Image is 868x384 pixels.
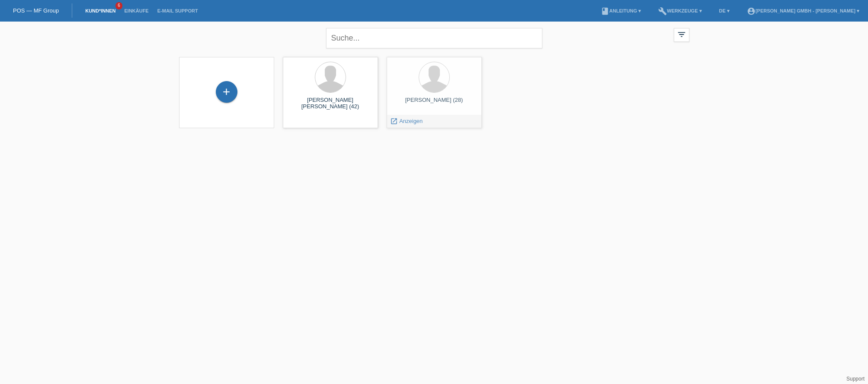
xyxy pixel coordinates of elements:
a: Support [846,376,865,382]
a: E-Mail Support [153,8,202,13]
a: Einkäufe [120,8,153,13]
a: DE ▾ [715,8,734,13]
a: Kund*innen [81,8,120,13]
a: account_circle[PERSON_NAME] GmbH - [PERSON_NAME] ▾ [743,8,864,13]
i: account_circle [747,7,756,16]
i: filter_list [677,30,686,39]
i: build [658,7,667,16]
i: launch [390,117,398,125]
a: POS — MF Group [13,7,59,14]
div: [PERSON_NAME] [PERSON_NAME] (42) [290,97,371,110]
a: buildWerkzeuge ▾ [654,8,706,13]
a: launch Anzeigen [390,118,423,124]
span: 6 [115,2,122,9]
a: bookAnleitung ▾ [596,8,645,13]
i: book [601,7,609,16]
span: Anzeigen [399,118,423,124]
div: Kund*in hinzufügen [216,85,237,99]
div: [PERSON_NAME] (28) [394,97,475,110]
input: Suche... [326,28,542,48]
